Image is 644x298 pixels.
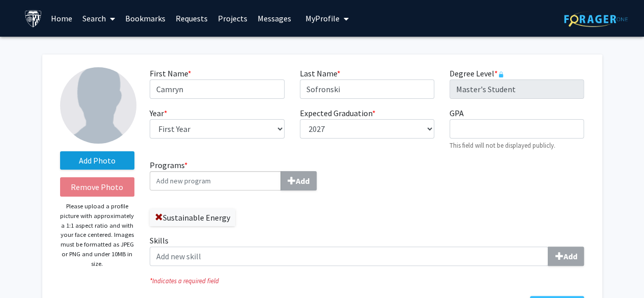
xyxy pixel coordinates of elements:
label: Last Name [300,67,341,79]
label: AddProfile Picture [60,151,135,170]
button: Programs* [281,171,317,191]
input: SkillsAdd [150,247,548,266]
a: Projects [213,1,253,36]
label: Skills [150,234,584,266]
button: Remove Photo [60,177,135,197]
iframe: Chat [8,252,43,290]
input: Programs*Add [150,171,281,191]
img: Profile Picture [60,67,136,144]
a: Bookmarks [120,1,171,36]
label: Sustainable Energy [150,209,235,226]
a: Requests [171,1,213,36]
b: Add [296,176,310,186]
i: Indicates a required field [150,276,584,286]
span: My Profile [305,13,340,23]
img: ForagerOne Logo [564,11,628,27]
label: Programs [150,159,359,191]
small: This field will not be displayed publicly. [450,141,555,149]
img: Johns Hopkins University Logo [24,10,42,28]
label: Expected Graduation [300,107,376,119]
svg: This information is provided and automatically updated by Johns Hopkins University and is not edi... [498,71,504,77]
label: GPA [450,107,464,119]
label: First Name [150,67,191,79]
label: Year [150,107,167,119]
label: Degree Level [450,67,504,79]
a: Messages [253,1,296,36]
a: Home [46,1,77,36]
p: Please upload a profile picture with approximately a 1:1 aspect ratio and with your face centered... [60,202,135,268]
a: Search [77,1,120,36]
b: Add [563,251,577,261]
button: Skills [548,247,584,266]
